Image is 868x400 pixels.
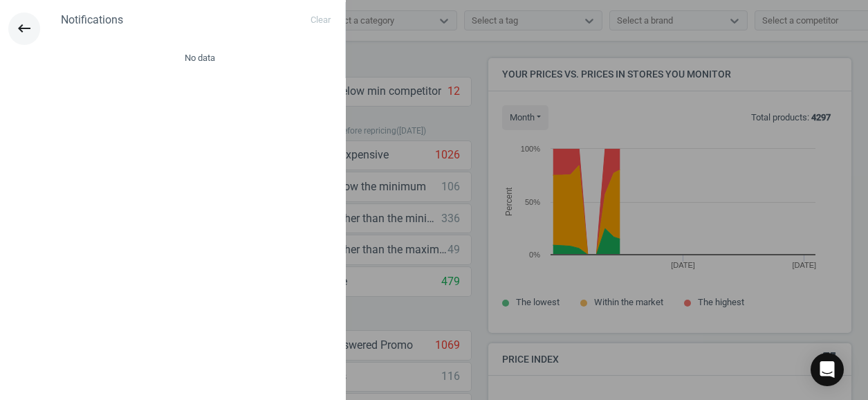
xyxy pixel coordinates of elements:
button: keyboard_backspace [8,12,40,45]
button: Clear [303,9,338,31]
p: Notifications [61,12,123,28]
div: No data [54,38,345,78]
div: Open Intercom Messenger [811,353,844,386]
i: keyboard_backspace [16,20,33,37]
